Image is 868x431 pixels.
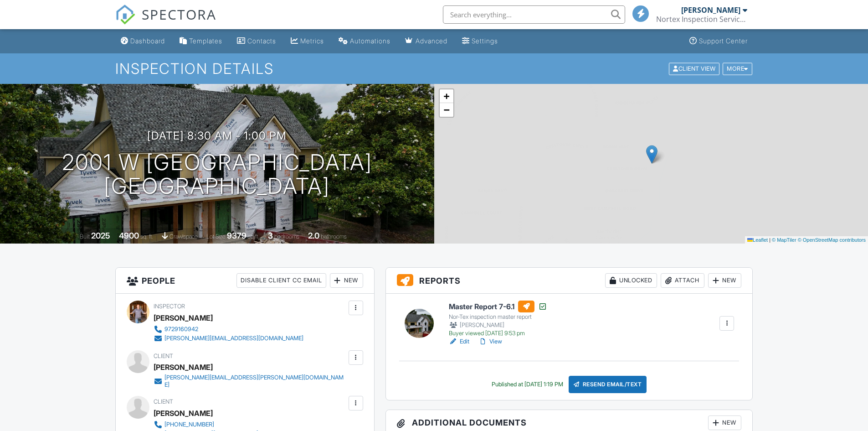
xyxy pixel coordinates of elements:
[62,151,372,199] h1: 2001 W [GEOGRAPHIC_DATA] [GEOGRAPHIC_DATA]
[386,268,753,294] h3: Reports
[669,62,719,75] div: Client View
[154,398,173,405] span: Client
[206,233,226,240] span: Lot Size
[154,353,173,359] span: Client
[176,33,226,50] a: Templates
[401,33,451,50] a: Advanced
[686,33,751,50] a: Support Center
[769,237,770,243] span: |
[130,37,165,45] div: Dashboard
[723,62,752,75] div: More
[492,381,563,388] div: Published at [DATE] 1:19 PM
[449,301,547,312] h6: Master Report 7-6.1
[91,231,110,240] div: 2025
[248,233,259,240] span: sq.ft.
[268,231,273,240] div: 3
[154,311,213,325] div: [PERSON_NAME]
[189,37,222,45] div: Templates
[449,313,547,321] div: Nor-Tex inspection master report
[154,303,185,310] span: Inspector
[115,61,753,77] h1: Inspection Details
[449,330,547,337] div: Buyer viewed [DATE] 9:53 pm
[154,406,213,420] div: [PERSON_NAME]
[668,65,722,72] a: Client View
[661,273,704,288] div: Attach
[772,237,796,243] a: © MapTiler
[350,37,390,45] div: Automations
[115,5,135,25] img: The Best Home Inspection Software - Spectora
[443,90,449,102] span: +
[247,37,276,45] div: Contacts
[308,231,319,240] div: 2.0
[164,335,303,342] div: [PERSON_NAME][EMAIL_ADDRESS][DOMAIN_NAME]
[569,376,647,393] div: Resend Email/Text
[169,233,198,240] span: crawlspace
[681,5,740,15] div: [PERSON_NAME]
[440,89,453,103] a: Zoom in
[798,237,866,243] a: © OpenStreetMap contributors
[154,334,303,343] a: [PERSON_NAME][EMAIL_ADDRESS][DOMAIN_NAME]
[699,37,748,45] div: Support Center
[300,37,324,45] div: Metrics
[449,301,547,337] a: Master Report 7-6.1 Nor-Tex inspection master report [PERSON_NAME] Buyer viewed [DATE] 9:53 pm
[154,360,213,374] div: [PERSON_NAME]
[140,233,153,240] span: sq. ft.
[656,15,747,24] div: Nortex Inspection Services
[80,233,90,240] span: Built
[443,104,449,115] span: −
[416,37,447,45] div: Advanced
[478,337,502,346] a: View
[154,325,303,334] a: 9729160942
[117,33,169,50] a: Dashboard
[335,33,394,50] a: Automations (Basic)
[274,233,299,240] span: bedrooms
[227,231,247,240] div: 9379
[708,415,741,430] div: New
[321,233,347,240] span: bathrooms
[449,337,469,346] a: Edit
[147,130,287,142] h3: [DATE] 8:30 am - 1:00 pm
[164,326,198,333] div: 9729160942
[330,273,363,288] div: New
[142,5,216,24] span: SPECTORA
[605,273,657,288] div: Unlocked
[440,103,453,117] a: Zoom out
[747,237,768,243] a: Leaflet
[154,374,346,389] a: [PERSON_NAME][EMAIL_ADDRESS][PERSON_NAME][DOMAIN_NAME]
[119,231,139,240] div: 4900
[449,321,547,330] div: [PERSON_NAME]
[115,12,216,31] a: SPECTORA
[164,374,346,389] div: [PERSON_NAME][EMAIL_ADDRESS][PERSON_NAME][DOMAIN_NAME]
[116,268,374,294] h3: People
[472,37,498,45] div: Settings
[164,421,214,428] div: [PHONE_NUMBER]
[443,5,625,24] input: Search everything...
[154,420,258,429] a: [PHONE_NUMBER]
[287,33,328,50] a: Metrics
[233,33,280,50] a: Contacts
[708,273,741,288] div: New
[458,33,502,50] a: Settings
[646,145,657,164] img: Marker
[236,273,326,288] div: Disable Client CC Email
